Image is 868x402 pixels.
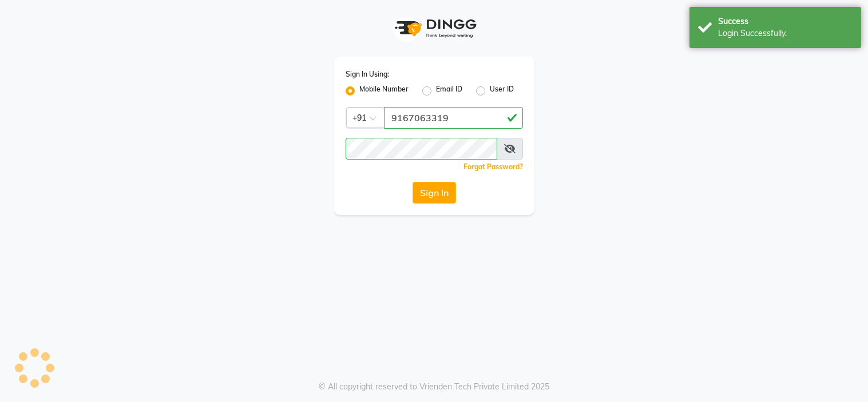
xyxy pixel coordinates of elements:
input: Username [346,138,497,160]
label: Mobile Number [359,84,409,98]
button: Sign In [413,182,456,204]
label: Email ID [436,84,462,98]
img: logo1.svg [389,11,480,45]
label: Sign In Using: [346,69,389,79]
input: Username [384,107,523,129]
a: Forgot Password? [463,162,523,171]
div: Login Successfully. [718,27,853,39]
label: User ID [490,84,514,98]
div: Success [718,15,853,27]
